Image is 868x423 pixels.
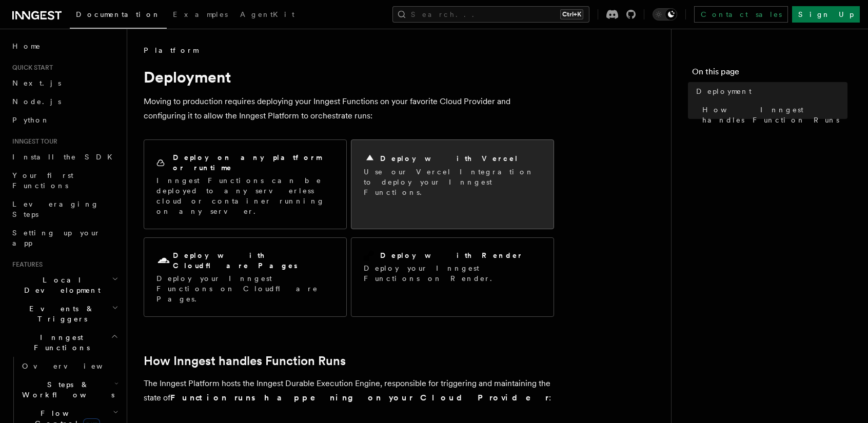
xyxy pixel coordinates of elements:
svg: Cloudflare [156,254,171,268]
a: AgentKit [234,3,301,28]
button: Steps & Workflows [18,375,121,404]
strong: Function runs happening on your Cloud Provider [170,393,549,402]
h2: Deploy on any platform or runtime [173,152,334,173]
p: The Inngest Platform hosts the Inngest Durable Execution Engine, responsible for triggering and m... [144,376,554,405]
p: Deploy your Inngest Functions on Render. [364,263,541,284]
span: Deployment [696,86,752,96]
span: Inngest tour [8,137,57,146]
span: Events & Triggers [8,304,112,324]
span: Leveraging Steps [12,200,99,218]
a: Sign Up [792,6,860,23]
p: Use our Vercel Integration to deploy your Inngest Functions. [364,167,541,197]
a: Deploy with VercelUse our Vercel Integration to deploy your Inngest Functions. [351,139,554,229]
p: Inngest Functions can be deployed to any serverless cloud or container running on any server. [156,175,334,216]
a: Install the SDK [8,148,121,166]
span: Local Development [8,275,112,295]
a: Leveraging Steps [8,195,121,224]
button: Search...Ctrl+K [392,6,589,23]
a: Node.js [8,92,121,111]
span: Inngest Functions [8,332,111,353]
a: Deploy with RenderDeploy your Inngest Functions on Render. [351,237,554,317]
span: How Inngest handles Function Runs [702,105,847,125]
button: Events & Triggers [8,299,121,328]
span: Examples [173,10,228,18]
button: Local Development [8,271,121,299]
a: How Inngest handles Function Runs [698,100,847,129]
span: Home [12,41,41,51]
p: Moving to production requires deploying your Inngest Functions on your favorite Cloud Provider an... [144,94,554,123]
span: Next.js [12,79,61,87]
a: How Inngest handles Function Runs [144,354,346,368]
a: Deploy on any platform or runtimeInngest Functions can be deployed to any serverless cloud or con... [144,139,347,229]
p: Deploy your Inngest Functions on Cloudflare Pages. [156,273,334,304]
span: Setting up your app [12,229,101,247]
span: Overview [22,362,128,370]
span: Install the SDK [12,153,119,161]
h4: On this page [692,66,847,82]
span: Documentation [76,10,161,18]
a: Next.js [8,74,121,92]
span: Your first Functions [12,171,73,190]
span: Node.js [12,97,61,106]
button: Toggle dark mode [653,8,677,21]
a: Home [8,37,121,55]
a: Setting up your app [8,224,121,252]
span: Steps & Workflows [18,379,114,400]
a: Deployment [692,82,847,100]
a: Contact sales [694,6,788,23]
span: Python [12,116,50,124]
h2: Deploy with Vercel [380,153,519,164]
h2: Deploy with Cloudflare Pages [173,250,334,271]
a: Examples [167,3,234,28]
kbd: Ctrl+K [560,9,583,19]
span: Features [8,260,43,269]
a: Your first Functions [8,166,121,195]
a: Overview [18,357,121,375]
span: AgentKit [240,10,294,18]
h1: Deployment [144,68,554,86]
a: Documentation [70,3,167,29]
h2: Deploy with Render [380,250,523,260]
a: Deploy with Cloudflare PagesDeploy your Inngest Functions on Cloudflare Pages. [144,237,347,317]
button: Inngest Functions [8,328,121,357]
a: Python [8,111,121,129]
span: Platform [144,45,198,55]
span: Quick start [8,64,53,72]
